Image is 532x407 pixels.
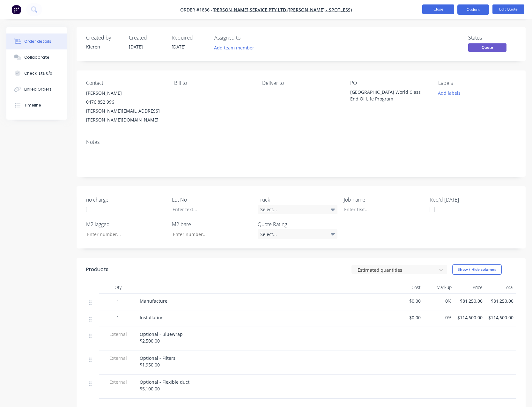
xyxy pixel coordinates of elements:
[101,355,135,361] span: External
[140,355,175,368] span: Optional - Filters $1,950.00
[174,80,252,86] div: Bill to
[24,70,52,76] div: Checklists 0/0
[438,80,516,86] div: Labels
[6,81,67,97] button: Linked Orders
[392,281,423,294] div: Cost
[485,281,516,294] div: Total
[180,7,212,13] span: Order #1836 -
[262,80,340,86] div: Deliver to
[454,281,485,294] div: Price
[86,98,164,107] div: 0476 852 996
[82,229,166,239] input: Enter number...
[86,89,164,98] div: [PERSON_NAME]
[457,298,483,304] span: $81,250.00
[117,314,119,321] span: 1
[129,35,164,41] div: Created
[430,196,509,204] label: Req'd [DATE]
[344,196,424,204] label: Job name
[172,220,252,228] label: M2 bare
[6,65,67,81] button: Checklists 0/0
[6,97,67,113] button: Timeline
[488,314,514,321] span: $114,600.00
[86,196,166,204] label: no charge
[140,314,164,321] span: Installation
[24,102,41,108] div: Timeline
[258,229,337,239] div: Select...
[6,49,67,65] button: Collaborate
[24,86,52,92] div: Linked Orders
[11,5,21,14] img: Factory
[457,4,489,15] button: Options
[422,4,454,14] button: Close
[214,35,278,41] div: Assigned to
[435,89,464,97] button: Add labels
[172,196,252,204] label: Lot No
[167,229,252,239] input: Enter number...
[86,220,166,228] label: M2 lagged
[86,266,108,273] div: Products
[86,43,121,50] div: Kieren
[86,35,121,41] div: Created by
[258,220,337,228] label: Quote Rating
[129,44,143,50] span: [DATE]
[457,314,483,321] span: $114,600.00
[140,298,167,304] span: Manufacture
[350,80,428,86] div: PO
[140,331,183,344] span: Optional - Bluewrap $2,500.00
[214,43,258,52] button: Add team member
[468,43,506,51] span: Quote
[172,44,186,50] span: [DATE]
[350,89,428,102] div: [GEOGRAPHIC_DATA] World Class End Of Life Program
[258,196,337,204] label: Truck
[395,298,421,304] span: $0.00
[211,43,258,52] button: Add team member
[426,314,452,321] span: 0%
[212,7,352,13] a: [PERSON_NAME] Service Pty Ltd ([PERSON_NAME] - Spotless)
[24,39,51,44] div: Order details
[99,281,137,294] div: Qty
[117,298,119,304] span: 1
[86,89,164,124] div: [PERSON_NAME]0476 852 996[PERSON_NAME][EMAIL_ADDRESS][PERSON_NAME][DOMAIN_NAME]
[101,331,135,337] span: External
[395,314,421,321] span: $0.00
[258,205,337,214] div: Select...
[172,35,207,41] div: Required
[140,379,189,392] span: Optional - Flexible duct $5,100.00
[86,80,164,86] div: Contact
[452,264,502,275] button: Show / Hide columns
[468,35,516,41] div: Status
[488,298,514,304] span: $81,250.00
[101,379,135,385] span: External
[86,139,516,145] div: Notes
[492,4,524,14] button: Edit Quote
[426,298,452,304] span: 0%
[423,281,454,294] div: Markup
[86,107,164,124] div: [PERSON_NAME][EMAIL_ADDRESS][PERSON_NAME][DOMAIN_NAME]
[24,55,49,60] div: Collaborate
[6,33,67,49] button: Order details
